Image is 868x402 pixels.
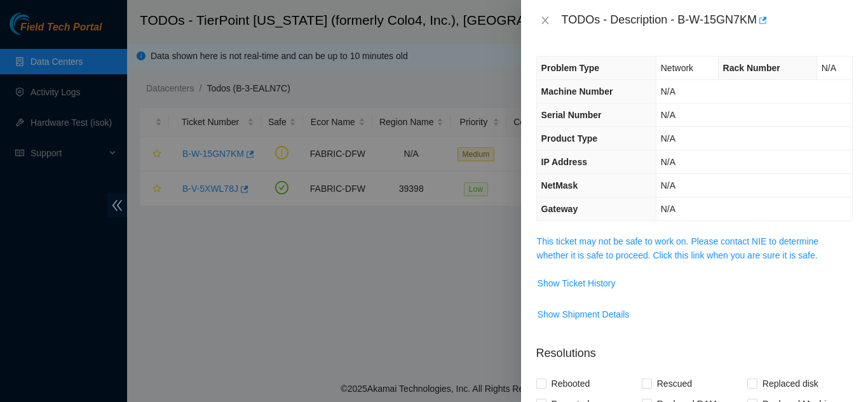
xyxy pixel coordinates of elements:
[541,110,602,120] span: Serial Number
[661,86,675,97] span: N/A
[541,180,578,191] span: NetMask
[661,180,675,191] span: N/A
[546,373,595,394] span: Rebooted
[537,304,630,325] button: Show Shipment Details
[541,86,613,97] span: Machine Number
[537,273,616,293] button: Show Ticket History
[757,373,824,394] span: Replaced disk
[538,276,616,290] span: Show Ticket History
[536,15,554,27] button: Close
[537,236,819,260] a: This ticket may not be safe to work on. Please contact NIE to determine whether it is safe to pro...
[540,15,550,25] span: close
[822,63,836,73] span: N/A
[541,133,597,144] span: Product Type
[652,373,697,394] span: Rescued
[541,204,578,214] span: Gateway
[661,204,675,214] span: N/A
[661,157,675,167] span: N/A
[661,133,675,144] span: N/A
[541,157,587,167] span: IP Address
[541,63,600,73] span: Problem Type
[661,110,675,120] span: N/A
[723,63,780,73] span: Rack Number
[536,335,853,362] p: Resolutions
[562,10,853,30] div: TODOs - Description - B-W-15GN7KM
[661,63,693,73] span: Network
[538,307,630,321] span: Show Shipment Details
